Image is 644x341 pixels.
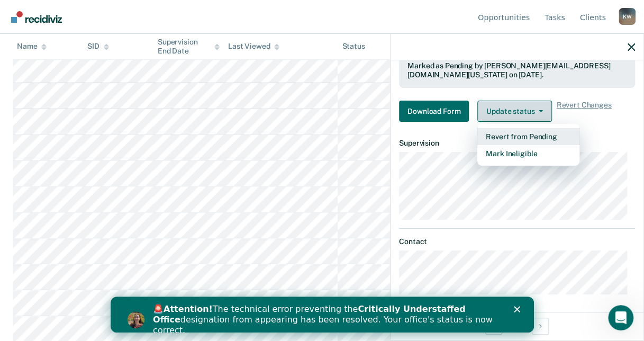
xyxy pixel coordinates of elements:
div: Name [17,42,47,51]
button: Profile dropdown button [619,8,636,25]
div: Supervision End Date [158,38,220,56]
div: Dropdown Menu [477,124,579,166]
iframe: Intercom live chat banner [111,297,534,333]
button: Revert from Pending [477,128,579,145]
button: Update status [477,101,552,122]
button: Next Opportunity [532,318,549,335]
a: Navigate to form link [399,101,473,122]
button: Mark Ineligible [477,145,579,162]
div: SID [87,42,109,51]
div: Status [342,42,365,51]
iframe: Intercom live chat [608,305,633,330]
dt: Contact [399,237,635,246]
b: Attention! [53,7,102,17]
button: Download Form [399,101,469,122]
div: Marked as Pending by [PERSON_NAME][EMAIL_ADDRESS][DOMAIN_NAME][US_STATE] on [DATE]. [407,61,627,79]
div: 🚨 The technical error preventing the designation from appearing has been resolved. Your office's ... [42,7,389,39]
b: Critically Understaffed Office [42,7,355,28]
div: K W [619,8,636,25]
img: Recidiviz [11,11,62,23]
span: Revert Changes [556,101,611,122]
div: Close [403,10,414,16]
dt: Supervision [399,139,635,148]
div: Last Viewed [228,42,279,51]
